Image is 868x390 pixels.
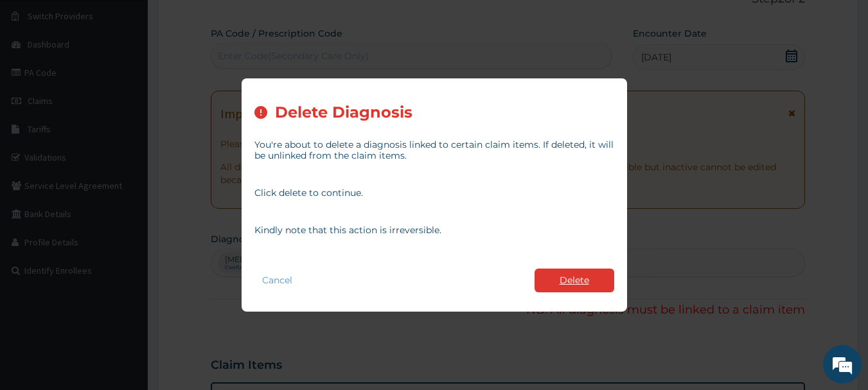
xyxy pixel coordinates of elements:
[275,104,412,121] h2: Delete Diagnosis
[535,269,614,292] button: Delete
[254,188,614,199] p: Click delete to continue.
[24,64,52,96] img: d_794563401_company_1708531726252_794563401
[75,114,177,244] span: We're online!
[254,271,300,290] button: Cancel
[211,6,242,37] div: Minimize live chat window
[6,256,245,301] textarea: Type your message and hit 'Enter'
[254,139,614,161] p: You're about to delete a diagnosis linked to certain claim items. If deleted, it will be unlinked...
[254,225,614,236] p: Kindly note that this action is irreversible.
[67,72,216,89] div: Chat with us now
